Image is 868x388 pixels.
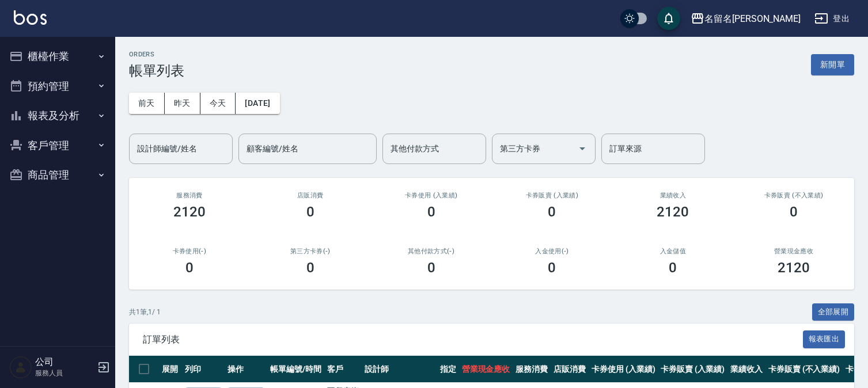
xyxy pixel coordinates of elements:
[306,260,314,276] h3: 0
[129,51,184,58] h2: ORDERS
[505,192,598,199] h2: 卡券販賣 (入業績)
[385,248,478,255] h2: 其他付款方式(-)
[658,356,727,383] th: 卡券販賣 (入業績)
[362,356,437,383] th: 設計師
[5,131,111,161] button: 客戶管理
[35,368,94,378] p: 服務人員
[165,93,200,114] button: 昨天
[626,248,719,255] h2: 入金儲值
[657,204,689,220] h3: 2120
[200,93,236,114] button: 今天
[810,8,854,29] button: 登出
[513,356,551,383] th: 服務消費
[589,356,658,383] th: 卡券使用 (入業績)
[5,41,111,71] button: 櫃檯作業
[811,59,854,70] a: 新開單
[385,192,478,199] h2: 卡券使用 (入業績)
[686,7,805,31] button: 名留名[PERSON_NAME]
[727,356,765,383] th: 業績收入
[551,356,589,383] th: 店販消費
[14,10,47,25] img: Logo
[143,192,236,199] h3: 服務消費
[747,248,840,255] h2: 營業現金應收
[306,204,314,220] h3: 0
[657,7,680,30] button: save
[324,356,362,383] th: 客戶
[437,356,459,383] th: 指定
[185,260,194,276] h3: 0
[427,260,435,276] h3: 0
[704,12,801,26] div: 名留名[PERSON_NAME]
[669,260,677,276] h3: 0
[811,54,854,75] button: 新開單
[427,204,435,220] h3: 0
[264,192,357,199] h2: 店販消費
[143,248,236,255] h2: 卡券使用(-)
[5,160,111,190] button: 商品管理
[548,260,556,276] h3: 0
[267,356,324,383] th: 帳單編號/時間
[505,248,598,255] h2: 入金使用(-)
[548,204,556,220] h3: 0
[626,192,719,199] h2: 業績收入
[5,101,111,131] button: 報表及分析
[35,356,94,368] h5: 公司
[803,333,846,344] a: 報表匯出
[765,356,843,383] th: 卡券販賣 (不入業績)
[225,356,267,383] th: 操作
[573,139,592,158] button: Open
[143,334,803,345] span: 訂單列表
[173,204,206,220] h3: 2120
[182,356,225,383] th: 列印
[129,307,161,317] p: 共 1 筆, 1 / 1
[129,93,165,114] button: 前天
[159,356,182,383] th: 展開
[129,63,184,79] h3: 帳單列表
[812,303,855,321] button: 全部展開
[5,71,111,101] button: 預約管理
[264,248,357,255] h2: 第三方卡券(-)
[803,330,846,348] button: 報表匯出
[236,93,279,114] button: [DATE]
[9,356,32,379] img: Person
[778,260,810,276] h3: 2120
[459,356,513,383] th: 營業現金應收
[747,192,840,199] h2: 卡券販賣 (不入業績)
[790,204,798,220] h3: 0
